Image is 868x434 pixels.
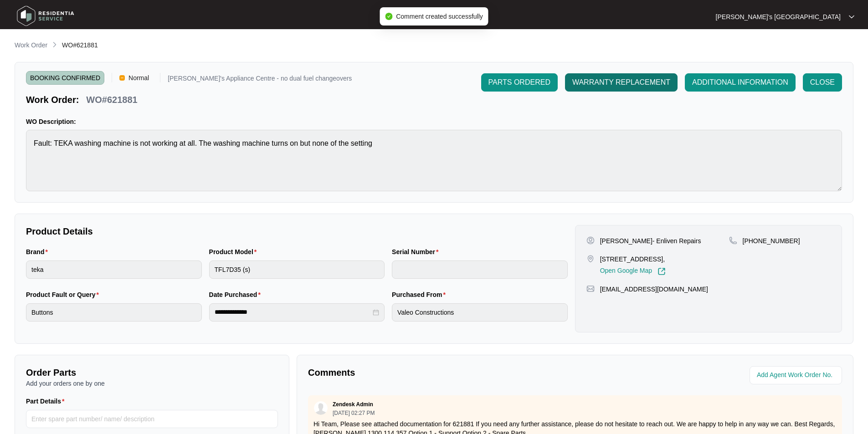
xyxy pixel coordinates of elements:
[392,303,568,322] input: Purchased From
[685,73,796,92] button: ADDITIONAL INFORMATION
[586,285,595,293] img: map-pin
[209,247,261,256] label: Product Model
[125,71,153,85] span: Normal
[333,410,375,416] p: [DATE] 02:27 PM
[14,2,77,30] img: residentia service logo
[392,260,568,279] input: Serial Number
[810,77,835,88] span: CLOSE
[86,93,137,106] p: WO#621881
[51,41,58,48] img: chevron-right
[119,75,125,81] img: Vercel Logo
[392,290,449,299] label: Purchased From
[26,225,568,238] p: Product Details
[692,77,788,88] span: ADDITIONAL INFORMATION
[26,379,278,388] p: Add your orders one by one
[600,236,701,245] p: [PERSON_NAME]- Enliven Repairs
[26,303,202,322] input: Product Fault or Query
[26,117,842,126] p: WO Description:
[396,13,483,20] span: Comment created successfully
[314,401,328,415] img: user.svg
[481,73,558,92] button: PARTS ORDERED
[15,41,47,50] p: Work Order
[586,236,595,245] img: user-pin
[26,397,68,406] label: Part Details
[26,93,79,106] p: Work Order:
[26,247,51,256] label: Brand
[308,366,569,379] p: Comments
[209,290,264,299] label: Date Purchased
[333,401,373,408] p: Zendesk Admin
[62,41,98,49] span: WO#621881
[26,130,842,191] textarea: Fault: TEKA washing machine is not working at all. The washing machine turns on but none of the s...
[26,290,103,299] label: Product Fault or Query
[716,12,841,21] p: [PERSON_NAME]'s [GEOGRAPHIC_DATA]
[385,13,392,20] span: check-circle
[657,267,666,276] img: Link-External
[392,247,442,256] label: Serial Number
[26,410,278,428] input: Part Details
[600,285,708,294] p: [EMAIL_ADDRESS][DOMAIN_NAME]
[209,260,385,279] input: Product Model
[26,71,104,85] span: BOOKING CONFIRMED
[586,255,595,263] img: map-pin
[215,307,371,317] input: Date Purchased
[13,41,49,51] a: Work Order
[26,260,202,279] input: Brand
[572,77,670,88] span: WARRANTY REPLACEMENT
[488,77,550,88] span: PARTS ORDERED
[743,236,800,245] p: [PHONE_NUMBER]
[803,73,842,92] button: CLOSE
[729,236,737,245] img: map-pin
[565,73,678,92] button: WARRANTY REPLACEMENT
[849,15,854,19] img: dropdown arrow
[757,370,837,381] input: Add Agent Work Order No.
[600,267,666,276] a: Open Google Map
[26,366,278,379] p: Order Parts
[168,75,352,85] p: [PERSON_NAME]'s Appliance Centre - no dual fuel changeovers
[600,255,666,264] p: [STREET_ADDRESS],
